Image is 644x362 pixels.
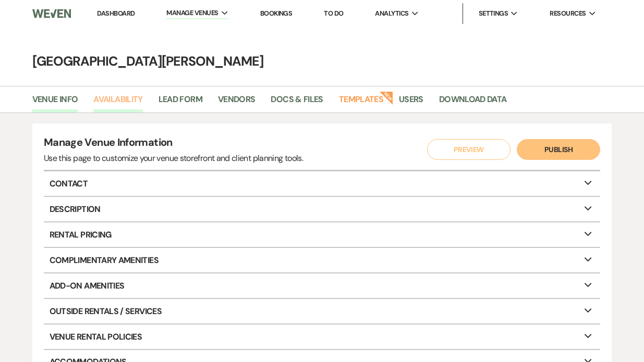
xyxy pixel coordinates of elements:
[44,152,303,165] div: Use this page to customize your venue storefront and client planning tools.
[44,248,600,272] p: Complimentary Amenities
[44,324,600,349] p: Venue Rental Policies
[439,93,507,113] a: Download Data
[44,299,600,323] p: Outside Rentals / Services
[399,93,423,113] a: Users
[159,93,202,113] a: Lead Form
[339,93,383,113] a: Templates
[517,139,600,160] button: Publish
[44,135,303,152] h4: Manage Venue Information
[324,9,343,18] a: To Do
[44,171,600,196] p: Contact
[32,93,78,113] a: Venue Info
[97,9,135,18] a: Dashboard
[271,93,323,113] a: Docs & Files
[375,8,408,19] span: Analytics
[44,222,600,247] p: Rental Pricing
[93,93,142,113] a: Availability
[379,90,394,105] strong: New
[44,197,600,221] p: Description
[424,139,508,160] a: Preview
[260,9,293,18] a: Bookings
[550,8,586,19] span: Resources
[427,139,511,160] button: Preview
[166,8,218,18] span: Manage Venues
[479,8,508,19] span: Settings
[218,93,256,113] a: Vendors
[32,3,71,24] img: Weven Logo
[44,273,600,298] p: Add-On Amenities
